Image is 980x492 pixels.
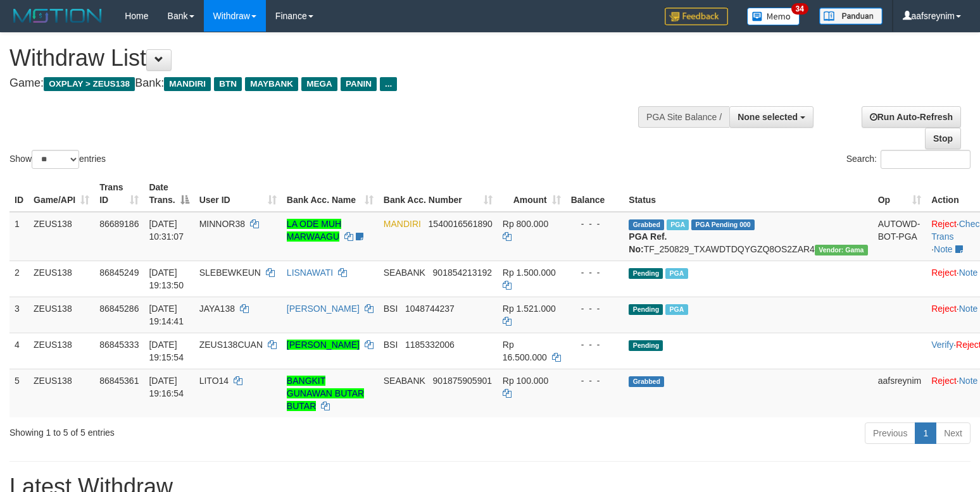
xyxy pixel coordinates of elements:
[873,212,926,261] td: AUTOWD-BOT-PGA
[629,268,663,279] span: Pending
[862,106,961,128] a: Run Auto-Refresh
[287,304,360,314] a: [PERSON_NAME]
[915,422,936,444] a: 1
[28,333,94,369] td: ZEUS138
[959,268,978,278] a: Note
[9,297,28,333] td: 3
[503,376,548,386] span: Rp 100.000
[28,261,94,297] td: ZEUS138
[9,212,28,261] td: 1
[384,304,398,314] span: BSI
[934,244,953,254] a: Note
[815,245,868,255] span: Vendor URL: https://trx31.1velocity.biz
[9,421,399,439] div: Showing 1 to 5 of 5 entries
[503,268,556,278] span: Rp 1.500.000
[9,261,28,297] td: 2
[791,3,808,15] span: 34
[959,304,978,314] a: Note
[925,128,961,149] a: Stop
[199,219,245,229] span: MINNOR38
[164,77,211,91] span: MANDIRI
[9,176,28,212] th: ID
[433,268,492,278] span: Copy 901854213192 to clipboard
[638,106,729,128] div: PGA Site Balance /
[287,340,360,350] a: [PERSON_NAME]
[931,376,957,386] a: Reject
[571,338,619,351] div: - - -
[931,304,957,314] a: Reject
[629,340,663,351] span: Pending
[624,176,872,212] th: Status
[287,268,333,278] a: LISNAWATI
[99,376,139,386] span: 86845361
[405,340,455,350] span: Copy 1185332006 to clipboard
[629,304,663,315] span: Pending
[931,219,957,229] a: Reject
[865,422,915,444] a: Previous
[747,8,800,25] img: Button%20Memo.svg
[846,150,971,169] label: Search:
[9,369,28,417] td: 5
[149,376,184,398] span: [DATE] 19:16:54
[384,268,425,278] span: SEABANK
[729,106,814,128] button: None selected
[341,77,377,91] span: PANIN
[28,176,94,212] th: Game/API: activate to sort column ascending
[9,150,106,169] label: Show entries
[99,219,139,229] span: 86689186
[384,376,425,386] span: SEABANK
[433,376,492,386] span: Copy 901875905901 to clipboard
[624,212,872,261] td: TF_250829_TXAWDTDQYGZQ8OS2ZAR4
[28,297,94,333] td: ZEUS138
[665,8,728,25] img: Feedback.jpg
[665,268,688,279] span: Marked by aafkaynarin
[9,46,641,71] h1: Withdraw List
[282,176,379,212] th: Bank Acc. Name: activate to sort column ascending
[665,304,688,315] span: Marked by aafnoeunsreypich
[9,333,28,369] td: 4
[571,302,619,315] div: - - -
[44,77,135,91] span: OXPLAY > ZEUS138
[629,376,664,387] span: Grabbed
[936,422,971,444] a: Next
[214,77,242,91] span: BTN
[380,77,397,91] span: ...
[931,340,953,350] a: Verify
[667,219,689,230] span: Marked by aafkaynarin
[99,268,139,278] span: 86845249
[503,304,556,314] span: Rp 1.521.000
[738,112,798,122] span: None selected
[384,219,421,229] span: MANDIRI
[571,374,619,387] div: - - -
[149,219,184,242] span: [DATE] 10:31:07
[301,77,337,91] span: MEGA
[571,218,619,230] div: - - -
[959,376,978,386] a: Note
[931,268,957,278] a: Reject
[384,340,398,350] span: BSI
[149,304,184,326] span: [DATE] 19:14:41
[199,268,261,278] span: SLEBEWKEUN
[149,268,184,290] span: [DATE] 19:13:50
[144,176,194,212] th: Date Trans.: activate to sort column descending
[873,369,926,417] td: aafsreynim
[199,340,263,350] span: ZEUS138CUAN
[9,6,106,25] img: MOTION_logo.png
[819,8,883,25] img: panduan.png
[32,150,79,169] select: Showentries
[28,212,94,261] td: ZEUS138
[287,376,364,411] a: BANGKIT GUNAWAN BUTAR BUTAR
[405,304,455,314] span: Copy 1048744237 to clipboard
[691,219,755,230] span: PGA Pending
[9,77,641,90] h4: Game: Bank:
[245,77,298,91] span: MAYBANK
[99,340,139,350] span: 86845333
[28,369,94,417] td: ZEUS138
[199,304,235,314] span: JAYA138
[94,176,144,212] th: Trans ID: activate to sort column ascending
[379,176,498,212] th: Bank Acc. Number: activate to sort column ascending
[199,376,229,386] span: LITO14
[873,176,926,212] th: Op: activate to sort column ascending
[149,340,184,362] span: [DATE] 19:15:54
[194,176,282,212] th: User ID: activate to sort column ascending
